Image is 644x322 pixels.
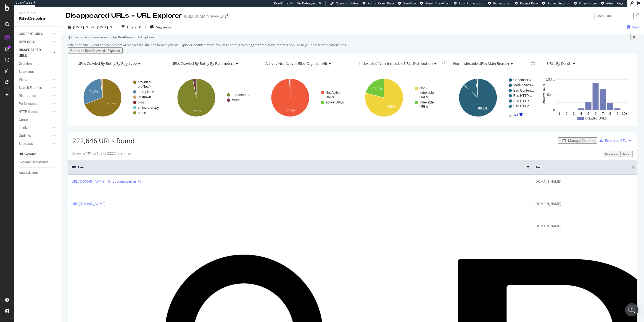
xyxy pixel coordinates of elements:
[478,107,488,110] text: 86.6%
[603,151,621,157] button: Previous
[493,1,511,5] span: Projects List
[601,1,623,6] a: Admin Page
[425,1,450,5] span: Admin Crawl List
[513,94,532,98] text: Bad HTTP…
[19,125,28,131] div: Inlinks
[398,1,416,6] a: Webflow
[622,112,627,116] text: 10+
[605,138,626,143] div: Export as CSV
[547,1,570,5] span: Project Settings
[617,112,619,116] text: 9
[454,1,484,6] a: Logs Projects List
[448,74,539,122] svg: A chart.
[19,31,52,37] a: CURRENT URLS
[558,137,597,144] button: Manage Columns
[70,165,526,170] span: URL Card
[89,90,98,94] text: 29.2%
[330,1,358,6] a: Open Viz Editor
[73,25,84,29] span: 2025 Oct. 9th
[373,87,382,91] text: 21.1%
[419,105,428,109] text: URLs
[71,35,630,39] div: Crawl metrics are now in the RealKeywords Explorer
[107,102,116,106] text: 69.2%
[19,151,36,157] div: Url Explorer
[419,91,434,95] text: Indexable
[232,98,240,102] text: clean
[579,1,597,5] span: Open in dev
[605,152,619,156] div: Previous
[542,74,633,122] svg: A chart.
[19,39,52,45] a: NEW URLS
[19,117,57,123] a: Content
[326,91,341,95] text: Not Active
[520,1,538,5] span: Project Page
[286,109,295,113] text: 99.3%
[138,90,154,94] text: therapists/*
[260,74,351,122] svg: A chart.
[19,151,57,157] a: Url Explorer
[368,1,394,5] span: Admin Crawl Page
[68,47,123,54] button: Go to the RealKeywords Explorer
[19,69,34,75] div: Segments
[419,95,428,99] text: URLs
[19,93,52,99] a: Distribution
[547,61,571,66] span: URLs by Depth
[19,101,38,107] div: Performance
[595,112,597,116] text: 6
[566,112,568,116] text: 2
[459,1,484,5] span: Logs Projects List
[403,1,416,5] span: Webflow
[606,1,623,5] span: Admin Page
[363,1,394,6] a: Admin Crawl Page
[534,165,624,170] span: Host
[542,1,570,6] a: Project Settings
[358,59,441,68] h4: Indexable / Non-Indexable URLs Distribution
[359,61,433,66] span: Indexable / Non-Indexable URLs distribution
[19,85,42,91] div: Search Engines
[138,106,159,110] text: online-therapy
[573,112,575,116] text: 3
[78,61,137,66] span: URLs Crawled By Botify By pagetype
[354,74,445,122] svg: A chart.
[19,159,49,165] div: Explorer Bookmarks
[138,100,144,104] text: blog
[588,112,590,116] text: 5
[127,25,136,30] div: Filters
[19,11,57,16] div: Analytics
[595,13,634,19] input: Find a URL
[602,112,604,116] text: 7
[609,112,611,116] text: 8
[72,74,163,122] div: A chart.
[70,179,143,184] a: [URL][DOMAIN_NAME]<%= section.html_url %>
[19,133,31,139] div: Outlinks
[138,80,151,84] text: provider-
[95,23,115,31] button: [DATE]
[19,170,38,176] div: Analysis Info
[513,104,532,108] text: Bad HTTP…
[19,117,31,123] div: Content
[585,116,607,120] text: Crawled URLs
[170,59,252,68] h4: URLs Crawled By Botify By parameters
[546,77,555,81] text: 100…
[542,84,546,105] text: Crawled URLs
[76,59,159,68] h4: URLs Crawled By Botify By pagetype
[420,1,450,6] a: Admin Crawl List
[19,109,52,115] a: HTTP Codes
[630,34,637,40] button: close banner
[534,179,635,184] div: [DOMAIN_NAME]
[264,59,346,68] h4: Active / Not Active URLs
[553,108,555,112] text: 0
[19,31,43,37] div: CURRENT URLS
[68,42,637,47] div: While the Site Explorer provides crawl metrics by URL, the RealKeywords Explorer enables more rob...
[19,61,57,67] a: Overview
[95,25,108,29] span: 2025 Sep. 20th
[513,113,518,117] text: 1/3
[419,100,434,104] text: Indexable
[138,111,146,115] text: home
[326,95,334,99] text: URLs
[171,61,234,66] span: URLs Crawled By Botify By parameters
[568,138,595,143] div: Manage Columns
